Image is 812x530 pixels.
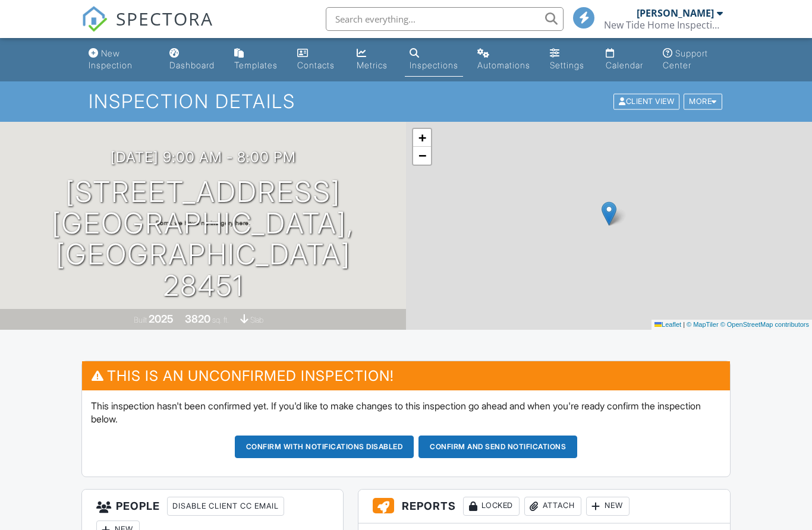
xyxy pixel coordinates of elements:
[212,316,229,324] span: sq. ft.
[637,7,714,19] div: [PERSON_NAME]
[604,19,723,31] div: New Tide Home Inspections
[84,43,156,77] a: New Inspection
[601,43,649,77] a: Calendar
[357,60,388,70] div: Metrics
[524,497,581,516] div: Attach
[297,60,335,70] div: Contacts
[613,94,679,110] div: Client View
[586,497,630,516] div: New
[602,201,616,226] img: Marker
[410,60,458,70] div: Inspections
[89,91,723,112] h1: Inspection Details
[250,316,263,324] span: slab
[292,43,342,77] a: Contacts
[165,43,220,77] a: Dashboard
[169,60,215,70] div: Dashboard
[612,96,682,105] a: Client View
[658,43,728,77] a: Support Center
[149,313,174,325] div: 2025
[720,321,809,328] a: © OpenStreetMap contributors
[413,147,431,165] a: Zoom out
[167,497,284,516] div: Disable Client CC Email
[683,321,685,328] span: |
[687,321,719,328] a: © MapTiler
[606,60,643,70] div: Calendar
[418,148,426,163] span: −
[82,361,731,390] h3: This is an Unconfirmed Inspection!
[81,16,213,41] a: SPECTORA
[473,43,536,77] a: Automations (Basic)
[352,43,395,77] a: Metrics
[116,6,213,31] span: SPECTORA
[418,130,426,145] span: +
[545,43,591,77] a: Settings
[654,321,681,328] a: Leaflet
[413,129,431,147] a: Zoom in
[134,316,147,324] span: Built
[19,176,387,302] h1: [STREET_ADDRESS] [GEOGRAPHIC_DATA], [GEOGRAPHIC_DATA] 28451
[684,94,722,110] div: More
[477,60,530,70] div: Automations
[405,43,463,77] a: Inspections
[418,436,577,458] button: Confirm and send notifications
[326,7,564,31] input: Search everything...
[91,399,722,426] p: This inspection hasn't been confirmed yet. If you'd like to make changes to this inspection go ah...
[663,48,708,70] div: Support Center
[235,436,414,458] button: Confirm with notifications disabled
[89,48,133,70] div: New Inspection
[550,60,584,70] div: Settings
[463,497,520,516] div: Locked
[185,313,210,325] div: 3820
[234,60,278,70] div: Templates
[111,149,296,165] h3: [DATE] 9:00 am - 8:00 pm
[229,43,283,77] a: Templates
[81,6,108,32] img: The Best Home Inspection Software - Spectora
[358,490,730,523] h3: Reports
